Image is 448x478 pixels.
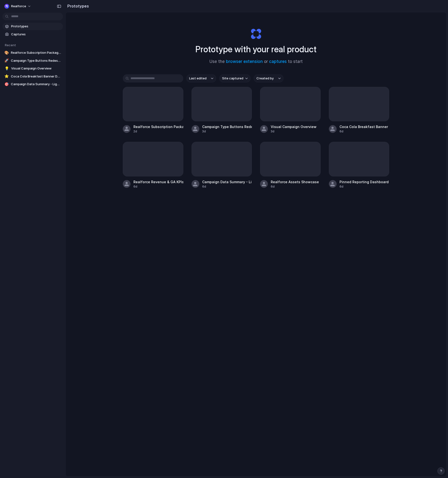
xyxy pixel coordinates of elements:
div: 6d [271,184,319,189]
a: Prototypes [2,23,63,30]
span: Campaign Type Buttons Redesign [11,58,61,63]
div: 6d [340,129,389,134]
a: Campaign Type Buttons Redesign3d [192,87,252,134]
a: 💡Visual Campaign Overview [2,65,63,72]
div: 6d [340,184,389,189]
button: Created by [254,74,284,83]
div: 6d [133,184,183,189]
div: 🎯 [4,82,9,87]
div: 💡 [4,66,9,71]
span: Use the or to start [209,59,303,65]
a: browser extension [226,59,263,64]
button: Realforce [2,2,34,10]
div: Realforce Revenue & GA KPIs Dashboard [133,179,183,184]
span: Realforce Subscription Package Display [11,50,61,55]
h2: Prototypes [65,3,89,9]
a: Pinned Reporting Dashboard Integration6d [329,142,389,189]
div: Realforce Assets Showcase [271,179,319,184]
span: Coca Cola Breakfast Banner Design [11,74,61,79]
a: captures [269,59,287,64]
span: Campaign Data Summary - Light Blue Theme [11,82,61,87]
div: Pinned Reporting Dashboard Integration [340,179,389,184]
div: 2d [133,129,183,134]
div: Campaign Data Summary - Light Blue Theme [202,179,252,184]
div: 3d [202,129,252,134]
span: Site captured [222,76,243,81]
a: Realforce Assets Showcase6d [260,142,321,189]
div: Campaign Type Buttons Redesign [202,124,252,129]
a: Campaign Data Summary - Light Blue Theme6d [192,142,252,189]
span: Prototypes [11,24,61,29]
div: Coca Cola Breakfast Banner Design [340,124,389,129]
a: 🚀Campaign Type Buttons Redesign [2,57,63,64]
div: Visual Campaign Overview [271,124,317,129]
a: Captures [2,31,63,38]
div: 6d [202,184,252,189]
h1: Prototype with your real product [195,43,317,56]
span: Realforce [11,4,26,9]
a: Realforce Revenue & GA KPIs Dashboard6d [123,142,183,189]
button: Site captured [219,74,251,83]
div: 🎨 [4,50,9,55]
a: Realforce Subscription Package Display2d [123,87,183,134]
span: Captures [11,32,61,37]
div: 3d [271,129,317,134]
a: Coca Cola Breakfast Banner Design6d [329,87,389,134]
span: Visual Campaign Overview [11,66,61,71]
span: Recent [5,43,16,47]
div: Realforce Subscription Package Display [133,124,183,129]
span: Created by [256,76,274,81]
button: Last edited [186,74,216,83]
a: ⭐Coca Cola Breakfast Banner Design [2,73,63,80]
span: Last edited [189,76,207,81]
div: ⭐ [4,74,9,79]
a: Visual Campaign Overview3d [260,87,321,134]
a: 🎨Realforce Subscription Package Display [2,49,63,56]
a: 🎯Campaign Data Summary - Light Blue Theme [2,81,63,88]
div: 🚀 [4,58,9,63]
